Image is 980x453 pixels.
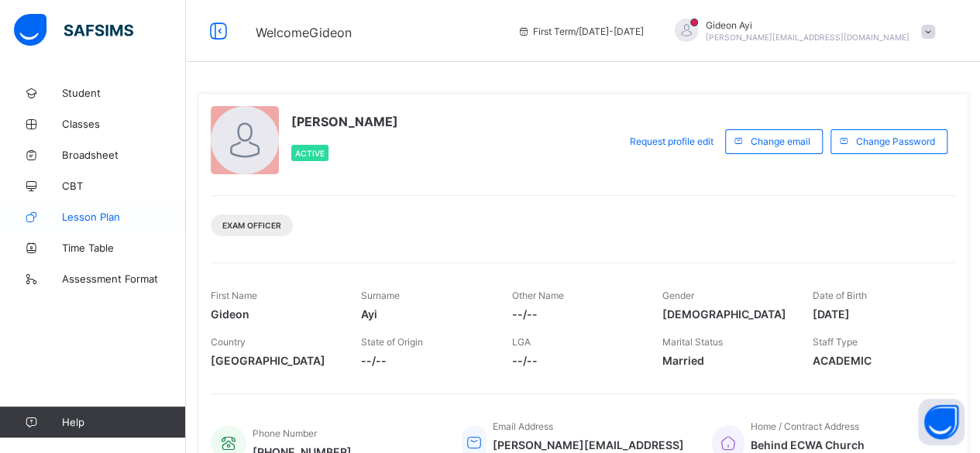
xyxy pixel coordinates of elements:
span: Home / Contract Address [751,420,859,432]
span: --/-- [511,307,638,321]
span: --/-- [511,354,638,367]
span: Gideon Ayi [706,19,910,31]
span: Active [295,149,325,158]
span: Lesson Plan [62,211,186,223]
span: [PERSON_NAME] [291,114,398,129]
span: Student [62,87,186,99]
span: State of Origin [361,336,423,348]
img: safsims [14,14,133,46]
span: --/-- [361,354,488,367]
span: [DEMOGRAPHIC_DATA] [662,307,789,321]
span: First Name [211,290,257,301]
span: [GEOGRAPHIC_DATA] [211,354,338,367]
span: Broadsheet [62,149,186,161]
span: [DATE] [813,307,940,321]
span: Gender [662,290,694,301]
span: [PERSON_NAME][EMAIL_ADDRESS][DOMAIN_NAME] [706,33,910,42]
span: Gideon [211,307,338,321]
span: Marital Status [662,336,723,348]
span: session/term information [518,26,644,37]
span: Date of Birth [813,290,867,301]
span: Phone Number [253,427,317,439]
span: LGA [511,336,530,348]
span: Classes [62,118,186,130]
span: Surname [361,290,400,301]
span: ACADEMIC [813,354,940,367]
span: Exam Officer [222,221,281,230]
span: Assessment Format [62,273,186,285]
button: Open asap [918,399,965,445]
span: Time Table [62,242,186,254]
span: Married [662,354,789,367]
span: Welcome Gideon [256,25,352,40]
span: Help [62,416,185,428]
span: Other Name [511,290,563,301]
div: GideonAyi [659,19,943,44]
span: Ayi [361,307,488,321]
span: Email Address [493,420,553,432]
span: Request profile edit [630,136,714,147]
span: CBT [62,180,186,192]
span: Country [211,336,246,348]
span: Change email [751,136,810,147]
span: Change Password [856,136,935,147]
span: Staff Type [813,336,858,348]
